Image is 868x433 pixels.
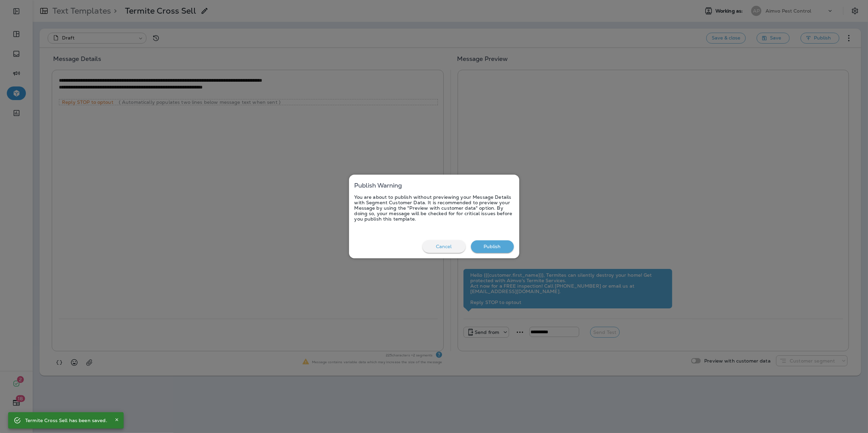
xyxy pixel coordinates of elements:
div: Termite Cross Sell has been saved. [25,414,107,427]
button: Close [113,416,121,424]
button: Publish [471,240,514,253]
h5: Publish Warning [354,180,514,191]
button: Cancel [423,240,465,253]
p: You are about to publish without previewing your Message Details with Segment Customer Data. It i... [354,191,514,240]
